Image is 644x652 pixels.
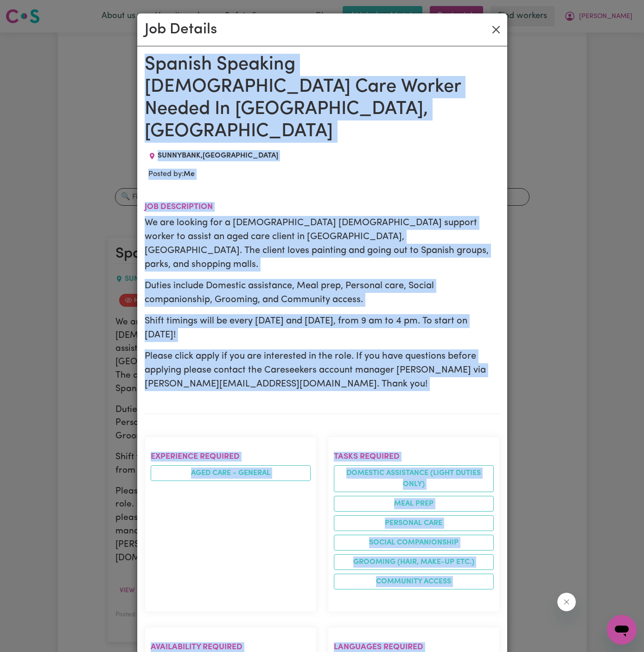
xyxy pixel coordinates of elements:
[334,642,494,652] h2: Languages required
[557,593,576,611] iframe: Close message
[334,574,494,589] li: Community access
[334,465,494,492] li: Domestic assistance (light duties only)
[151,465,311,481] li: Aged care - General
[607,615,637,645] iframe: Button to launch messaging window
[145,349,500,391] p: Please click apply if you are interested in the role. If you have questions before applying pleas...
[151,642,311,652] h2: Availability required
[184,171,195,178] b: Me
[145,314,500,342] p: Shift timings will be every [DATE] and [DATE], from 9 am to 4 pm. To start on [DATE]!
[158,152,278,159] span: SUNNYBANK , [GEOGRAPHIC_DATA]
[145,54,500,143] h1: Spanish Speaking [DEMOGRAPHIC_DATA] Care Worker Needed In [GEOGRAPHIC_DATA], [GEOGRAPHIC_DATA]
[148,171,195,178] span: Posted by:
[334,515,494,531] li: Personal care
[334,554,494,570] li: Grooming (hair, make-up etc.)
[334,452,494,462] h2: Tasks required
[151,452,311,462] h2: Experience required
[489,22,504,37] button: Close
[145,279,500,307] p: Duties include Domestic assistance, Meal prep, Personal care, Social companionship, Grooming, and...
[145,216,500,272] p: We are looking for a [DEMOGRAPHIC_DATA] [DEMOGRAPHIC_DATA] support worker to assist an aged care ...
[145,150,282,161] div: Job location: SUNNYBANK, Queensland
[334,496,494,512] li: Meal prep
[145,21,217,38] h2: Job Details
[6,6,56,14] span: Need any help?
[334,535,494,551] li: Social companionship
[145,202,500,212] h2: Job description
